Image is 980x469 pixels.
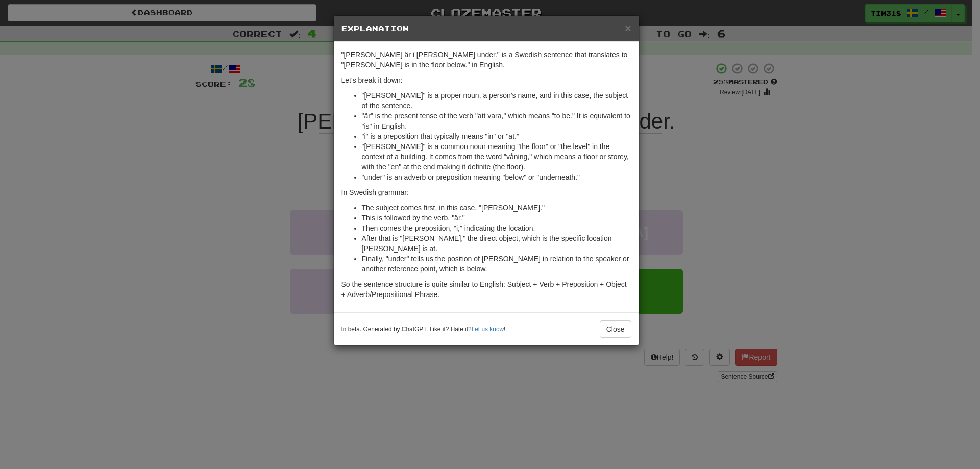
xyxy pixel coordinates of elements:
button: Close [600,320,631,338]
span: × [625,22,631,34]
h5: Explanation [341,23,631,34]
li: The subject comes first, in this case, "[PERSON_NAME]." [362,203,631,213]
li: Then comes the preposition, "i," indicating the location. [362,223,631,233]
button: Close [625,22,631,33]
li: Finally, "under" tells us the position of [PERSON_NAME] in relation to the speaker or another ref... [362,254,631,274]
li: This is followed by the verb, "är." [362,213,631,223]
li: "i" is a preposition that typically means "in" or "at." [362,131,631,141]
li: After that is "[PERSON_NAME]," the direct object, which is the specific location [PERSON_NAME] is... [362,233,631,254]
li: "under" is an adverb or preposition meaning "below" or "underneath." [362,172,631,182]
p: Let's break it down: [341,75,631,85]
p: In Swedish grammar: [341,187,631,198]
li: "[PERSON_NAME]" is a proper noun, a person's name, and in this case, the subject of the sentence. [362,90,631,111]
p: So the sentence structure is quite similar to English: Subject + Verb + Preposition + Object + Ad... [341,279,631,300]
small: In beta. Generated by ChatGPT. Like it? Hate it? ! [341,325,506,334]
a: Let us know [472,326,504,333]
li: "[PERSON_NAME]" is a common noun meaning "the floor" or "the level" in the context of a building.... [362,141,631,172]
li: "är" is the present tense of the verb "att vara," which means "to be." It is equivalent to "is" i... [362,111,631,131]
p: "[PERSON_NAME] är i [PERSON_NAME] under." is a Swedish sentence that translates to "[PERSON_NAME]... [341,50,631,70]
